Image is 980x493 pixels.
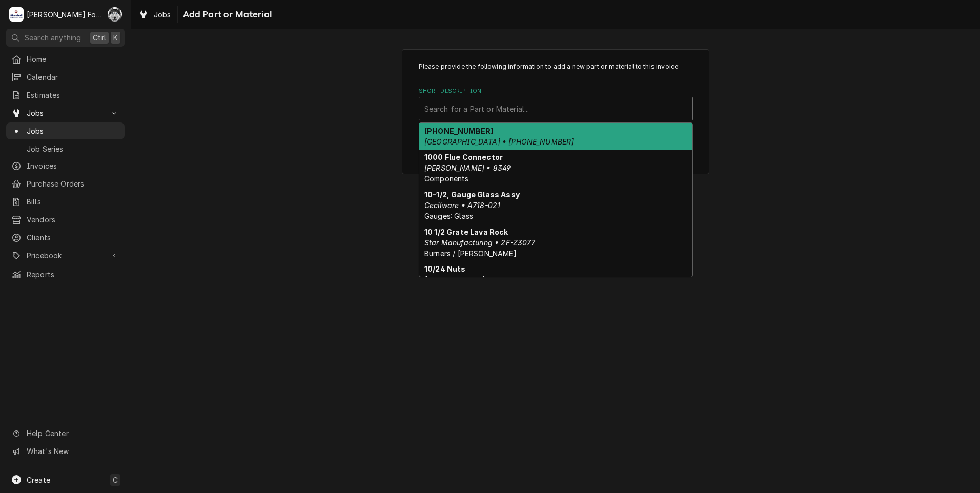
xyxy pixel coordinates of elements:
span: Pricebook [27,250,104,261]
span: What's New [27,446,118,457]
span: Create [27,476,50,484]
div: Line Item Create/Update [402,49,709,174]
a: Purchase Orders [6,175,125,192]
div: Short Description [419,87,693,120]
span: Search anything [25,32,81,43]
a: Go to What's New [6,443,125,460]
div: Line Item Create/Update Form [419,62,693,120]
span: Calendar [27,72,119,83]
em: Star Manufacturing • 2F-Z3077 [424,238,536,247]
em: [GEOGRAPHIC_DATA] • [PHONE_NUMBER] [424,137,574,146]
span: Jobs [27,126,119,136]
span: Components [424,174,469,183]
div: M [9,7,24,22]
span: Ctrl [93,32,106,43]
span: C [113,475,118,485]
span: Home [27,54,119,65]
a: Go to Jobs [6,105,125,121]
span: Purchase Orders [27,178,119,189]
span: Jobs [27,108,104,118]
p: Please provide the following information to add a new part or material to this invoice: [419,62,693,71]
span: Job Series [27,143,119,154]
span: Vendors [27,214,119,225]
a: Calendar [6,69,125,86]
strong: 10 1/2 Grate Lava Rock [424,228,508,236]
div: Marshall Food Equipment Service's Avatar [9,7,24,22]
button: Search anythingCtrlK [6,29,125,47]
em: Cecilware • A718-021 [424,201,500,210]
div: C( [108,7,122,22]
span: Bills [27,196,119,207]
a: Vendors [6,211,125,228]
span: Estimates [27,90,119,100]
span: K [113,32,118,43]
a: Go to Help Center [6,425,125,442]
div: [PERSON_NAME] Food Equipment Service [27,9,102,20]
a: Jobs [134,6,175,23]
span: Jobs [154,9,171,20]
strong: 1000 Flue Connector [424,153,503,161]
a: Reports [6,266,125,283]
em: [PERSON_NAME] • 8349 [424,163,511,172]
span: Reports [27,269,119,280]
strong: 10-1/2, Gauge Glass Assy [424,190,520,199]
span: Add Part or Material [180,8,272,22]
span: Help Center [27,428,118,439]
em: [PERSON_NAME] • 91841A011 [424,275,529,284]
strong: 10/24 Nuts [424,264,466,273]
a: Jobs [6,122,125,139]
a: Home [6,51,125,68]
span: Burners / [PERSON_NAME] [424,249,517,258]
div: Chris Murphy (103)'s Avatar [108,7,122,22]
span: Clients [27,232,119,243]
label: Short Description [419,87,693,95]
a: Bills [6,193,125,210]
a: Go to Pricebook [6,247,125,264]
a: Estimates [6,87,125,104]
span: Gauges: Glass [424,212,473,220]
a: Invoices [6,157,125,174]
a: Job Series [6,140,125,157]
strong: [PHONE_NUMBER] [424,127,493,135]
a: Clients [6,229,125,246]
span: Invoices [27,160,119,171]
